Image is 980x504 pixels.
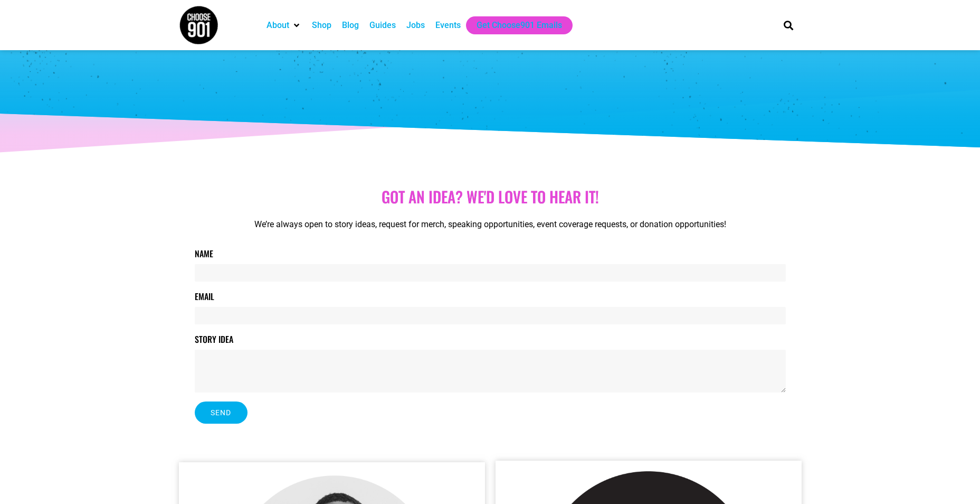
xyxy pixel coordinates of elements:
[261,16,766,34] nav: Main nav
[195,247,786,432] form: Contact Form
[312,19,331,32] a: Shop
[195,290,214,307] label: Email
[195,402,248,424] button: Send
[435,19,461,32] a: Events
[779,16,797,34] div: Search
[195,333,233,350] label: Story Idea
[211,409,232,416] span: Send
[195,218,786,231] p: We’re always open to story ideas, request for merch, speaking opportunities, event coverage reque...
[477,19,562,32] a: Get Choose901 Emails
[369,19,396,32] a: Guides
[406,19,425,32] a: Jobs
[195,247,213,264] label: Name
[261,16,307,34] div: About
[195,188,786,206] h1: Got aN idea? we'd love to hear it!
[267,19,289,32] a: About
[342,19,359,32] a: Blog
